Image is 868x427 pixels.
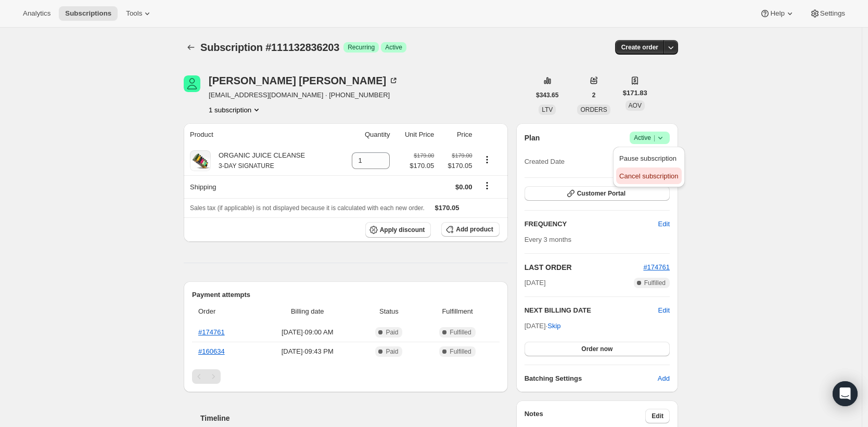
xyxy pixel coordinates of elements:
span: Created Date [525,157,565,167]
span: Every 3 months [525,236,571,243]
h6: Batching Settings [525,373,658,384]
span: ORDERS [580,106,607,113]
a: #160634 [198,347,225,355]
a: #174761 [643,263,670,271]
span: AOV [629,102,642,109]
span: $170.05 [410,161,434,171]
button: Analytics [17,6,57,21]
th: Order [192,300,256,323]
span: Subscriptions [65,9,111,18]
button: Add product [441,222,499,237]
img: product img [190,150,211,171]
th: Price [437,123,475,146]
span: $0.00 [455,183,473,191]
span: Sales tax (if applicable) is not displayed because it is calculated with each new order. [190,204,425,212]
span: $170.05 [435,204,459,212]
span: Fulfillment [422,306,493,317]
span: Billing date [259,306,356,317]
button: #174761 [643,262,670,273]
button: Edit [652,216,676,232]
nav: Pagination [192,369,500,384]
span: Active [634,133,666,143]
button: Product actions [479,154,495,165]
span: Customer Portal [577,189,626,198]
h2: FREQUENCY [525,219,658,229]
button: Help [754,6,801,21]
span: Add [658,373,670,384]
span: Skip [547,321,560,331]
span: Subscription #111132836203 [200,42,339,53]
span: Edit [652,412,663,420]
button: Apply discount [365,222,431,238]
span: Cancel subscription [619,172,678,180]
span: Paid [386,347,398,356]
span: Analytics [23,9,50,18]
a: #174761 [198,328,225,336]
th: Shipping [184,175,338,198]
button: Customer Portal [525,186,670,201]
div: [PERSON_NAME] [PERSON_NAME] [209,75,399,86]
h3: Notes [525,409,646,423]
span: Add product [456,225,493,234]
span: $171.83 [623,88,647,98]
small: $179.00 [414,152,434,159]
span: Paid [386,328,398,337]
button: Edit [658,305,670,316]
span: Fulfilled [450,328,471,337]
button: $343.65 [530,88,565,102]
th: Unit Price [393,123,437,146]
span: Apply discount [380,226,425,234]
button: Create order [615,40,665,55]
span: Tools [126,9,142,18]
button: Shipping actions [479,180,495,191]
span: Brent Southerland [184,75,200,92]
span: [EMAIL_ADDRESS][DOMAIN_NAME] · [PHONE_NUMBER] [209,90,399,100]
span: Create order [621,43,658,51]
button: Pause subscription [616,150,681,166]
span: Pause subscription [619,154,676,162]
button: Subscriptions [184,40,198,55]
h2: Plan [525,133,540,143]
div: ORGANIC JUICE CLEANSE [211,150,305,171]
span: Settings [820,9,845,18]
span: $170.05 [440,161,472,171]
button: Tools [120,6,159,21]
button: Edit [645,409,670,423]
span: 2 [592,91,596,99]
span: [DATE] · 09:00 AM [259,327,356,338]
div: Open Intercom Messenger [833,381,858,406]
th: Product [184,123,338,146]
button: Order now [525,342,670,356]
button: Add [652,370,676,387]
button: Cancel subscription [616,167,681,184]
button: Skip [541,318,567,334]
span: Help [770,9,784,18]
h2: NEXT BILLING DATE [525,305,658,316]
h2: Timeline [200,413,508,423]
span: Recurring [348,43,375,51]
span: Fulfilled [644,279,666,287]
span: Fulfilled [450,347,471,356]
small: $179.00 [452,152,472,159]
span: Active [385,43,402,51]
span: Status [363,306,416,317]
span: LTV [542,106,553,113]
span: Order now [581,345,612,353]
button: Product actions [209,105,262,115]
th: Quantity [338,123,393,146]
button: 2 [586,88,602,102]
span: [DATE] · 09:43 PM [259,346,356,357]
h2: Payment attempts [192,290,500,300]
span: [DATE] [525,278,546,288]
h2: LAST ORDER [525,262,644,273]
span: [DATE] · [525,322,561,330]
span: Edit [658,219,670,229]
span: | [654,134,655,142]
small: 3-DAY SIGNATURE [219,162,274,170]
span: $343.65 [536,91,558,99]
button: Subscriptions [59,6,118,21]
button: Settings [803,6,851,21]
